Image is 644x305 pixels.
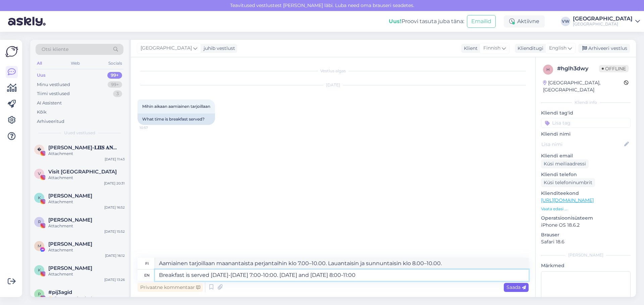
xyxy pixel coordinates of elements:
span: 𝐀𝐍𝐍𝐀-𝐋𝐈𝐈𝐒 𝐀𝐍𝐍𝐔𝐒 [48,145,118,151]
span: V [38,171,41,176]
p: iPhone OS 18.6.2 [541,222,631,229]
textarea: Aamiainen tarjoillaan maanantaista perjantaihin klo 7.00–10.00. Lauantaisin ja sunnuntaisin klo 8... [155,258,529,269]
div: [DATE] 15:52 [104,229,125,234]
p: Kliendi tag'id [541,109,631,117]
input: Lisa nimi [541,141,623,148]
div: 99+ [107,72,122,79]
div: Attachment [48,247,125,253]
span: p [38,292,41,297]
div: Kliendi info [541,99,631,105]
div: Web [69,59,81,68]
div: AI Assistent [37,100,62,106]
div: Attachment [48,175,125,181]
div: Proovi tasuta juba täna: [389,17,464,25]
div: fi [145,258,149,269]
span: Offline [599,65,629,72]
div: Arhiveeri vestlus [578,44,630,53]
p: Brauser [541,231,631,238]
div: juhib vestlust [201,45,235,52]
div: [DATE] 20:31 [104,181,125,186]
div: Küsi meiliaadressi [541,159,589,168]
b: Uus! [389,18,401,24]
a: [GEOGRAPHIC_DATA][GEOGRAPHIC_DATA] [573,16,640,27]
div: Minu vestlused [37,81,70,88]
span: Visit Pärnu [48,169,117,175]
div: Attachment [48,199,125,205]
div: All [36,59,43,68]
div: Arhiveeritud [37,118,64,125]
span: M [38,243,41,248]
div: [GEOGRAPHIC_DATA], [GEOGRAPHIC_DATA] [543,79,624,93]
div: Tiimi vestlused [37,90,70,97]
p: Märkmed [541,262,631,269]
div: What time is breakfast served? [138,113,215,125]
p: Operatsioonisüsteem [541,215,631,222]
div: [GEOGRAPHIC_DATA] [573,16,633,21]
div: [DATE] 16:12 [105,253,125,258]
span: Karin Blande [48,265,92,271]
span: Raili Roosmaa [48,217,92,223]
div: Klient [461,45,478,52]
img: Askly Logo [5,45,18,58]
span: Uued vestlused [64,130,95,136]
p: Klienditeekond [541,190,631,197]
div: en [144,270,150,281]
div: Küsi telefoninumbrit [541,178,595,187]
div: Attachment [48,271,125,277]
div: [DATE] 13:26 [104,277,125,282]
p: Kliendi email [541,152,631,159]
div: 3 [113,90,122,97]
span: Saada [506,284,526,290]
span: R [38,219,41,224]
div: Vestlus algas [138,68,529,74]
span: � [37,147,41,152]
textarea: Breakfast is served [DATE]-[DATE] 7:00-10:00. [DATE] and [DATE] 8:00-11:00 [155,270,529,281]
div: Uus [37,72,46,79]
button: Emailid [467,15,496,28]
span: Mohsin Mia [48,241,92,247]
div: Aktiivne [504,15,545,27]
input: Lisa tag [541,118,631,128]
span: K [38,195,41,200]
span: English [549,45,567,52]
div: Privaatne kommentaar [138,283,203,292]
p: Vaata edasi ... [541,206,631,212]
div: [DATE] 16:52 [104,205,125,210]
div: Socials [107,59,123,68]
span: Mihin aikaan aamiainen tarjoillaan [142,104,210,109]
div: Attachment [48,223,125,229]
div: # hglh3dwy [557,65,599,73]
p: Kliendi nimi [541,131,631,138]
div: [GEOGRAPHIC_DATA] [573,21,633,27]
p: Kliendi telefon [541,171,631,178]
span: #pij3agid [48,289,72,295]
div: VW [561,17,570,26]
div: [PERSON_NAME] [541,252,631,258]
div: Kõik [37,109,47,116]
span: K [38,268,41,273]
div: 99+ [108,81,122,88]
span: [GEOGRAPHIC_DATA] [141,45,192,52]
div: Attachment [48,151,125,157]
span: Katri Kägo [48,193,92,199]
span: Finnish [483,45,500,52]
span: h [546,67,550,72]
span: Otsi kliente [42,46,68,53]
div: Klienditugi [515,45,543,52]
span: 10:57 [140,125,165,130]
p: Safari 18.6 [541,238,631,245]
div: [DATE] 11:43 [105,157,125,162]
a: [URL][DOMAIN_NAME] [541,197,594,203]
div: [DATE] [138,82,529,88]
